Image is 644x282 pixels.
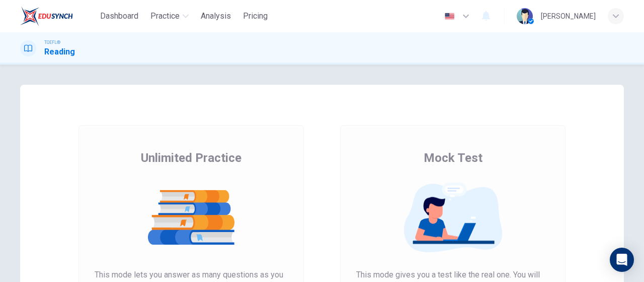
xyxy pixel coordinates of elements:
[20,6,96,26] a: EduSynch logo
[424,150,482,166] span: Mock Test
[541,10,596,22] div: [PERSON_NAME]
[96,7,142,25] button: Dashboard
[20,6,73,26] img: EduSynch logo
[201,10,231,22] span: Analysis
[100,10,138,22] span: Dashboard
[150,10,180,22] span: Practice
[44,39,60,46] span: TOEFL®
[146,7,193,25] button: Practice
[443,13,456,20] img: en
[197,7,235,25] button: Analysis
[243,10,268,22] span: Pricing
[239,7,272,25] button: Pricing
[141,150,242,166] span: Unlimited Practice
[44,46,75,58] h1: Reading
[610,248,634,272] div: Open Intercom Messenger
[517,8,533,24] img: Profile picture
